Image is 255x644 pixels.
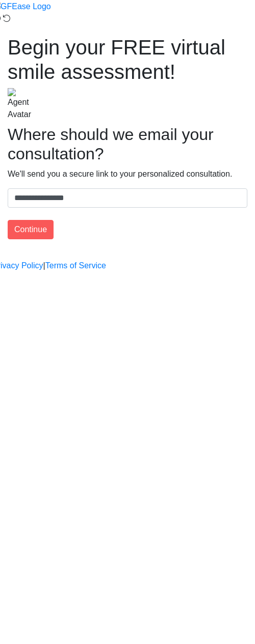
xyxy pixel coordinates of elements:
[45,260,106,272] a: Terms of Service
[43,260,45,272] a: |
[8,35,247,84] h1: Begin your FREE virtual smile assessment!
[8,220,54,239] button: Continue
[8,168,247,180] p: We'll send you a secure link to your personalized consultation.
[8,125,247,164] h2: Where should we email your consultation?
[8,88,35,121] img: Agent Avatar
